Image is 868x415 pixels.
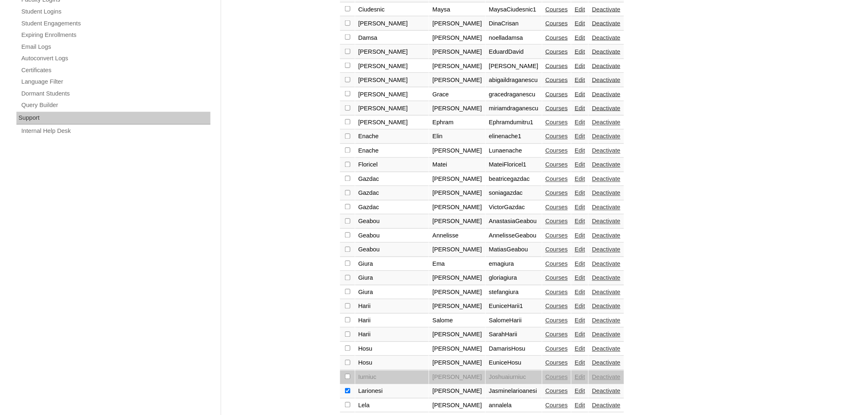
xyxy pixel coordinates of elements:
a: Deactivate [592,34,620,41]
td: [PERSON_NAME] [429,271,485,285]
div: Support [16,112,210,125]
a: Edit [575,204,585,211]
td: [PERSON_NAME] [429,201,485,215]
a: Courses [546,91,568,98]
td: AnnelisseGeabou [486,229,542,243]
a: Courses [546,218,568,225]
a: Deactivate [592,303,620,310]
td: DamarisHosu [486,342,542,356]
a: Deactivate [592,119,620,126]
td: Elin [429,130,485,144]
td: MatiasGeabou [486,243,542,257]
a: Courses [546,261,568,267]
a: Edit [575,91,585,98]
td: [PERSON_NAME] [429,73,485,87]
td: [PERSON_NAME] [429,399,485,413]
td: gloriagiura [486,271,542,285]
a: Edit [575,162,585,168]
td: Harii [355,328,429,342]
td: Giura [355,258,429,271]
td: miriamdraganescu [486,102,542,116]
td: [PERSON_NAME] [429,144,485,158]
td: Larionesi [355,385,429,399]
a: Courses [546,402,568,409]
td: Gazdac [355,187,429,201]
a: Courses [546,162,568,168]
a: Edit [575,148,585,154]
td: AnastasiaGeabou [486,215,542,229]
a: Deactivate [592,218,620,225]
td: [PERSON_NAME] [355,73,429,87]
td: [PERSON_NAME] [429,215,485,229]
td: SarahHarii [486,328,542,342]
a: Courses [546,105,568,112]
td: beatricegazdac [486,173,542,187]
td: Geabou [355,243,429,257]
a: Internal Help Desk [21,126,210,137]
td: EuniceHosu [486,356,542,370]
td: [PERSON_NAME] [355,59,429,73]
td: Geabou [355,215,429,229]
a: Edit [575,233,585,239]
a: Courses [546,6,568,13]
td: emagiura [486,258,542,271]
a: Deactivate [592,360,620,366]
a: Deactivate [592,388,620,394]
a: Edit [575,246,585,253]
a: Courses [546,133,568,140]
a: Courses [546,20,568,27]
a: Deactivate [592,317,620,324]
a: Edit [575,331,585,338]
a: Deactivate [592,331,620,338]
a: Edit [575,303,585,310]
td: [PERSON_NAME] [355,88,429,102]
a: Deactivate [592,63,620,69]
a: Deactivate [592,105,620,112]
a: Deactivate [592,148,620,154]
a: Courses [546,48,568,55]
a: Courses [546,289,568,296]
td: Gazdac [355,201,429,215]
a: Courses [546,190,568,196]
a: Deactivate [592,176,620,182]
a: Courses [546,233,568,239]
a: Deactivate [592,77,620,83]
td: stefangiura [486,286,542,300]
td: Hosu [355,356,429,370]
td: EuniceHarii1 [486,300,542,314]
td: noelladamsa [486,31,542,45]
td: Hosu [355,342,429,356]
a: Expiring Enrollments [21,30,210,40]
a: Edit [575,374,585,381]
a: Query Builder [21,100,210,110]
a: Courses [546,119,568,126]
td: Iurniuc [355,371,429,385]
a: Edit [575,275,585,281]
td: Giura [355,286,429,300]
td: Salome [429,314,485,328]
a: Courses [546,148,568,154]
a: Deactivate [592,402,620,409]
a: Deactivate [592,190,620,196]
td: [PERSON_NAME] [429,328,485,342]
td: Harii [355,300,429,314]
td: [PERSON_NAME] [429,59,485,73]
a: Edit [575,48,585,55]
a: Edit [575,34,585,41]
td: Enache [355,130,429,144]
a: Deactivate [592,289,620,296]
td: annalela [486,399,542,413]
td: [PERSON_NAME] [429,385,485,399]
a: Edit [575,133,585,140]
a: Edit [575,190,585,196]
td: Damsa [355,31,429,45]
td: Giura [355,271,429,285]
a: Deactivate [592,133,620,140]
a: Dormant Students [21,89,210,99]
td: Ephram [429,116,485,130]
td: Annelisse [429,229,485,243]
a: Courses [546,360,568,366]
a: Courses [546,246,568,253]
td: Gazdac [355,173,429,187]
td: [PERSON_NAME] [486,59,542,73]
